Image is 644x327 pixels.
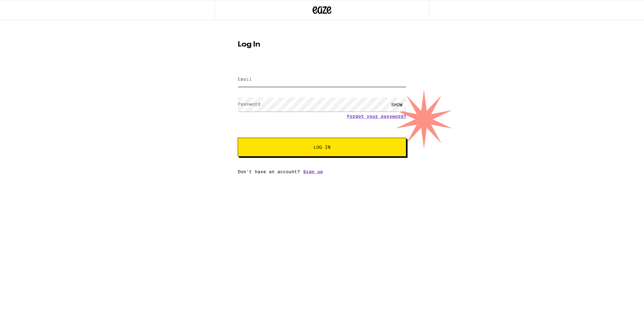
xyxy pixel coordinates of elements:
a: Forgot your password? [347,114,406,119]
label: Password [238,102,260,107]
a: Sign up [303,169,323,174]
label: Email [238,77,252,82]
span: Log In [314,145,330,149]
button: Log In [238,138,406,157]
div: SHOW [387,97,406,112]
input: Email [238,73,406,87]
h1: Log In [238,41,406,48]
span: Hi. Need any help? [4,4,45,9]
div: Don't have an account? [238,169,406,174]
